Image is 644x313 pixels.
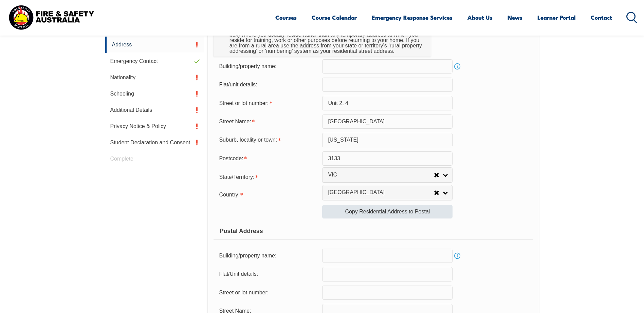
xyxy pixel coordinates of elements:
[537,8,576,26] a: Learner Portal
[275,8,297,26] a: Courses
[105,134,204,151] a: Student Declaration and Consent
[214,133,322,146] div: Suburb, locality or town is required.
[508,8,522,26] a: News
[105,86,204,102] a: Schooling
[328,171,434,179] span: VIC
[322,205,453,218] a: Copy Residential Address to Postal
[467,8,493,26] a: About Us
[214,223,533,239] div: Postal Address
[214,249,322,262] div: Building/property name:
[105,69,204,86] a: Nationality
[214,170,322,183] div: State/Territory is required.
[591,8,612,26] a: Contact
[214,115,322,128] div: Street Name is required.
[105,118,204,134] a: Privacy Notice & Policy
[105,102,204,118] a: Additional Details
[453,62,462,71] a: Info
[214,60,322,73] div: Building/property name:
[214,152,322,165] div: Postcode is required.
[214,78,322,91] div: Flat/unit details:
[214,286,322,299] div: Street or lot number:
[105,53,204,69] a: Emergency Contact
[328,189,434,196] span: [GEOGRAPHIC_DATA]
[453,251,462,260] a: Info
[312,8,357,26] a: Course Calendar
[105,37,204,53] a: Address
[219,192,239,197] span: Country:
[214,97,322,109] div: Street or lot number is required.
[214,268,322,280] div: Flat/Unit details:
[214,187,322,201] div: Country is required.
[372,8,453,26] a: Emergency Response Services
[219,174,254,180] span: State/Territory:
[227,24,426,57] div: Please provide the physical address (street number and name not post office box) where you usuall...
